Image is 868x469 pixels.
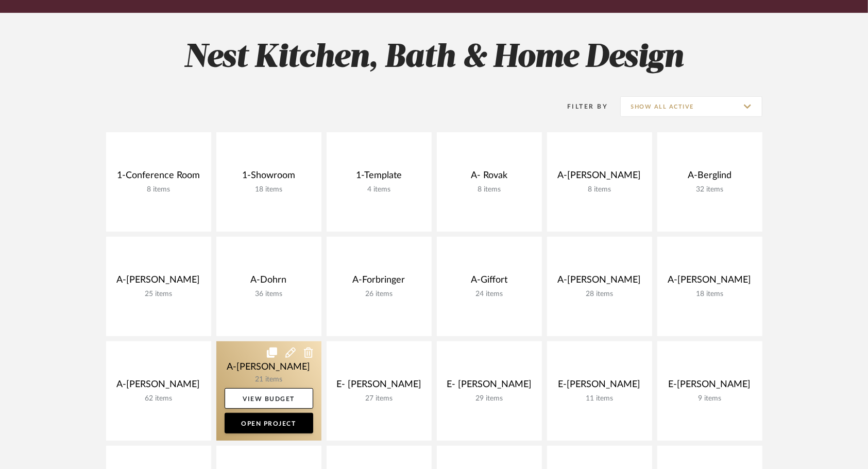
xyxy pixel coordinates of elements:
[114,170,203,185] div: 1-Conference Room
[555,185,644,194] div: 8 items
[114,274,203,290] div: A-[PERSON_NAME]
[555,170,644,185] div: A-[PERSON_NAME]
[335,394,423,403] div: 27 items
[335,170,423,185] div: 1-Template
[335,290,423,299] div: 26 items
[445,290,534,299] div: 24 items
[225,388,313,409] a: View Budget
[666,290,754,299] div: 18 items
[666,274,754,290] div: A-[PERSON_NAME]
[335,379,423,394] div: E- [PERSON_NAME]
[225,185,313,194] div: 18 items
[114,290,203,299] div: 25 items
[445,274,534,290] div: A-Giffort
[445,185,534,194] div: 8 items
[555,274,644,290] div: A-[PERSON_NAME]
[555,394,644,403] div: 11 items
[555,379,644,394] div: E-[PERSON_NAME]
[114,185,203,194] div: 8 items
[114,394,203,403] div: 62 items
[554,101,608,112] div: Filter By
[666,394,754,403] div: 9 items
[225,170,313,185] div: 1-Showroom
[666,170,754,185] div: A-Berglind
[445,379,534,394] div: E- [PERSON_NAME]
[666,379,754,394] div: E-[PERSON_NAME]
[114,379,203,394] div: A-[PERSON_NAME]
[335,274,423,290] div: A-Forbringer
[225,274,313,290] div: A-Dohrn
[63,39,805,77] h2: Nest Kitchen, Bath & Home Design
[445,170,534,185] div: A- Rovak
[555,290,644,299] div: 28 items
[666,185,754,194] div: 32 items
[335,185,423,194] div: 4 items
[445,394,534,403] div: 29 items
[225,290,313,299] div: 36 items
[225,413,313,433] a: Open Project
